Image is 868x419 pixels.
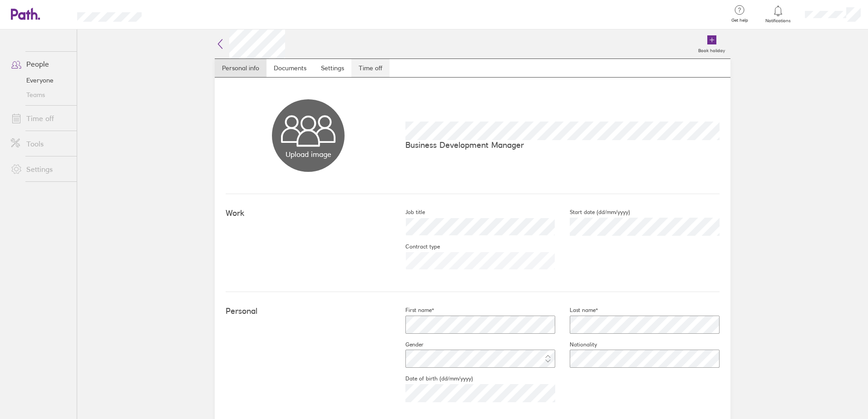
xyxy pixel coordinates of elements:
h4: Personal [226,307,391,316]
a: Settings [4,160,77,178]
label: Last name* [555,307,598,314]
label: Book holiday [693,45,730,54]
a: Book holiday [693,29,730,58]
a: Settings [314,59,351,77]
a: Notifications [764,5,793,24]
label: Job title [391,209,425,216]
label: Date of birth (dd/mm/yyyy) [391,375,473,382]
a: Tools [4,135,77,153]
label: Gender [391,341,424,348]
h4: Work [226,209,391,218]
a: Time off [4,109,77,127]
label: Contract type [391,243,440,250]
a: Everyone [4,73,77,88]
a: People [4,55,77,73]
label: Nationality [555,341,597,348]
span: Notifications [764,18,793,24]
p: Business Development Manager [405,140,720,150]
span: Get help [725,18,755,23]
a: Teams [4,88,77,102]
a: Documents [266,59,314,77]
label: First name* [391,307,434,314]
a: Personal info [215,59,266,77]
a: Time off [351,59,390,77]
label: Start date (dd/mm/yyyy) [555,209,630,216]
